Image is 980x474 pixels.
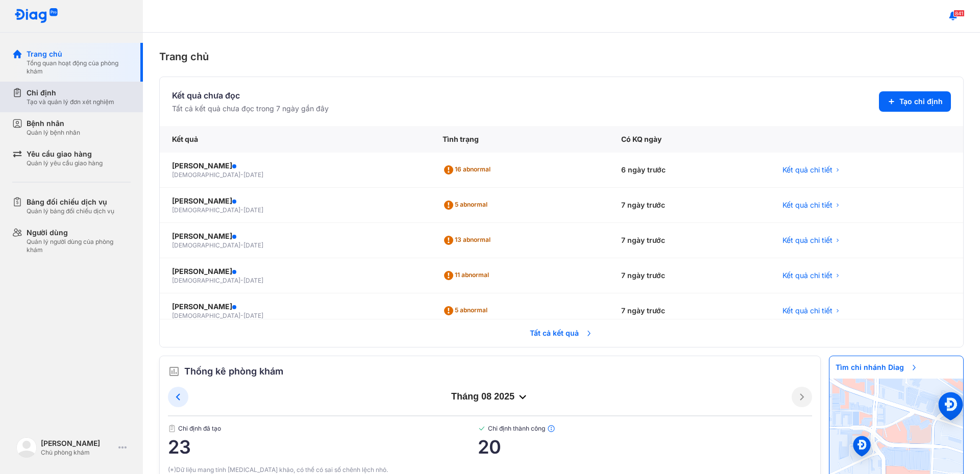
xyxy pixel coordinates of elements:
button: Tạo chỉ định [879,91,951,112]
span: - [240,241,243,249]
img: logo [14,8,58,24]
span: [DEMOGRAPHIC_DATA] [172,241,240,249]
div: 7 ngày trước [609,293,770,329]
div: Bảng đối chiếu dịch vụ [27,197,114,207]
div: Tạo và quản lý đơn xét nghiệm [27,98,114,106]
div: Tổng quan hoạt động của phòng khám [27,59,131,76]
div: [PERSON_NAME] [172,231,418,241]
span: Chỉ định đã tạo [168,425,478,433]
span: 20 [478,437,812,457]
div: [PERSON_NAME] [172,196,418,206]
span: [DATE] [243,312,263,319]
div: [PERSON_NAME] [172,266,418,277]
span: [DEMOGRAPHIC_DATA] [172,277,240,284]
div: Có KQ ngày [609,126,770,153]
img: order.5a6da16c.svg [168,365,180,378]
span: [DEMOGRAPHIC_DATA] [172,312,240,319]
span: Tạo chỉ định [899,96,943,107]
span: - [240,312,243,319]
div: Yêu cầu giao hàng [27,149,103,159]
span: - [240,277,243,284]
div: 5 abnormal [443,303,492,319]
span: Thống kê phòng khám [184,364,283,379]
span: [DEMOGRAPHIC_DATA] [172,171,240,179]
div: Quản lý người dùng của phòng khám [27,238,131,254]
div: Bệnh nhân [27,118,80,129]
div: 11 abnormal [443,267,493,284]
div: 16 abnormal [443,162,495,178]
span: [DATE] [243,241,263,249]
div: Quản lý bảng đối chiếu dịch vụ [27,207,114,215]
span: Chỉ định thành công [478,425,812,433]
div: 5 abnormal [443,197,492,213]
img: info.7e716105.svg [547,425,555,433]
span: [DATE] [243,206,263,214]
div: Kết quả chưa đọc [172,89,329,102]
div: Tất cả kết quả chưa đọc trong 7 ngày gần đây [172,104,329,114]
div: Kết quả [160,126,430,153]
span: Tìm chi nhánh Diag [829,356,924,379]
img: checked-green.01cc79e0.svg [478,425,486,433]
div: 6 ngày trước [609,153,770,188]
span: Tất cả kết quả [524,322,599,344]
img: document.50c4cfd0.svg [168,425,176,433]
span: [DATE] [243,171,263,179]
div: 7 ngày trước [609,258,770,293]
div: Trang chủ [27,49,131,59]
div: Quản lý yêu cầu giao hàng [27,159,103,167]
span: [DATE] [243,277,263,284]
span: Kết quả chi tiết [782,235,832,245]
div: Chỉ định [27,88,114,98]
span: - [240,206,243,214]
span: Kết quả chi tiết [782,306,832,316]
div: 13 abnormal [443,232,495,248]
div: Chủ phòng khám [41,448,114,457]
span: Kết quả chi tiết [782,200,832,210]
div: tháng 08 2025 [188,391,792,403]
div: Quản lý bệnh nhân [27,129,80,137]
div: Trang chủ [159,49,964,64]
span: 23 [168,437,478,457]
img: logo [16,437,37,458]
span: - [240,171,243,179]
div: [PERSON_NAME] [172,302,418,312]
div: Người dùng [27,228,131,238]
div: 7 ngày trước [609,188,770,223]
div: [PERSON_NAME] [172,161,418,171]
span: Kết quả chi tiết [782,165,832,175]
span: [DEMOGRAPHIC_DATA] [172,206,240,214]
div: [PERSON_NAME] [41,438,114,448]
div: Tình trạng [430,126,609,153]
div: 7 ngày trước [609,223,770,258]
span: Kết quả chi tiết [782,270,832,281]
span: 841 [953,10,965,17]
